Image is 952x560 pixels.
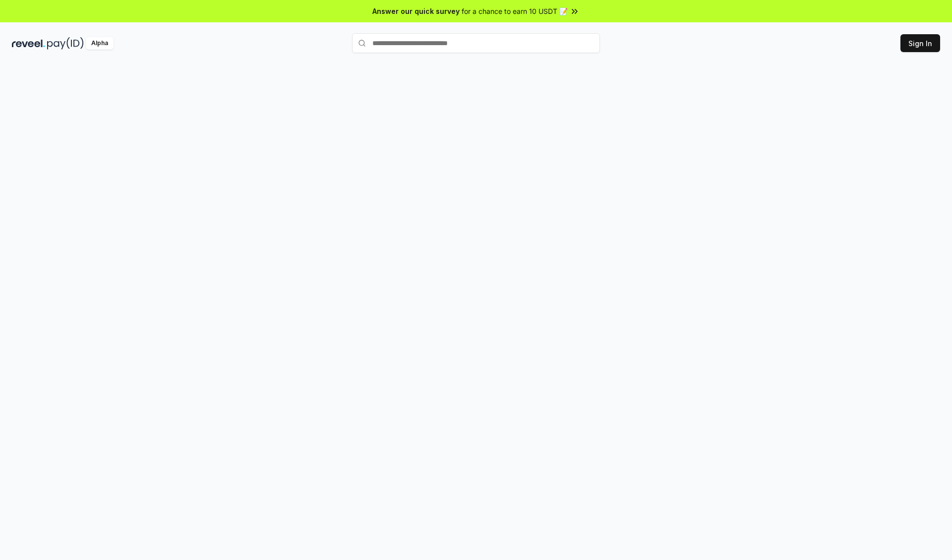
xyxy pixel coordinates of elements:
button: Sign In [900,34,940,52]
span: Answer our quick survey [372,6,460,16]
span: for a chance to earn 10 USDT 📝 [462,6,568,16]
div: Alpha [86,37,114,50]
img: reveel_dark [12,37,45,50]
img: pay_id [47,37,84,50]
